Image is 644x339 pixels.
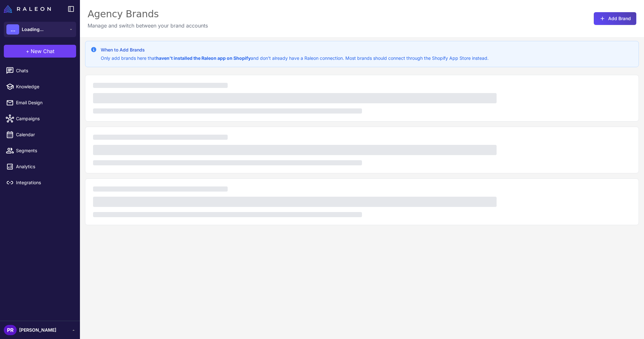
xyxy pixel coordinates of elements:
[3,96,77,109] a: Email Design
[3,112,77,125] a: Campaigns
[16,131,72,138] span: Calendar
[594,12,636,25] button: Add Brand
[101,55,489,62] p: Only add brands here that and don't already have a Raleon connection. Most brands should connect ...
[19,327,56,334] span: [PERSON_NAME]
[88,22,208,29] p: Manage and switch between your brand accounts
[16,115,72,122] span: Campaigns
[16,147,72,154] span: Segments
[4,325,17,335] div: PR
[101,46,489,53] h3: When to Add Brands
[3,64,77,77] a: Chats
[3,128,77,141] a: Calendar
[156,55,251,61] strong: haven't installed the Raleon app on Shopify
[3,160,77,173] a: Analytics
[3,80,77,93] a: Knowledge
[16,99,72,106] span: Email Design
[4,45,76,58] button: +New Chat
[16,179,72,186] span: Integrations
[4,22,76,37] button: ...Loading...
[22,26,43,33] span: Loading...
[16,83,72,90] span: Knowledge
[16,67,72,74] span: Chats
[26,47,29,55] span: +
[3,144,77,157] a: Segments
[6,24,19,35] div: ...
[16,163,72,170] span: Analytics
[3,176,77,189] a: Integrations
[88,8,208,20] div: Agency Brands
[4,5,51,13] img: Raleon Logo
[31,47,54,55] span: New Chat
[4,5,53,13] a: Raleon Logo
